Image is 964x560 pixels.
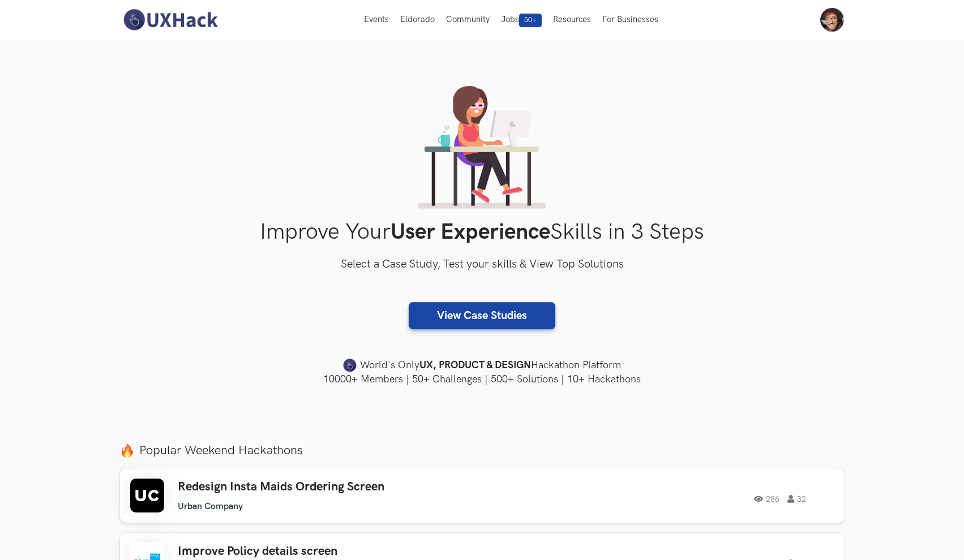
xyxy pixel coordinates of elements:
h3: Select a Case Study, Test your skills & View Top Solutions [120,256,845,274]
img: UXHack-logo.png [120,8,221,32]
a: Redesign Insta Maids Ordering Screen Urban Company 286 32 [120,468,845,523]
label: Popular Weekend Hackathons [120,443,845,458]
h4: 10000+ Members | 50+ Challenges | 500+ Solutions | 10+ Hackathons [120,372,845,386]
li: Urban Company [178,501,243,512]
strong: User Experience [391,219,550,245]
span: 32 [787,495,806,503]
span: 50+ [519,14,542,27]
h1: Improve Your Skills in 3 Steps [120,219,845,245]
h3: Improve Policy details screen [178,544,499,559]
span: 286 [754,495,779,503]
img: Your profile pic [820,8,844,32]
img: uxhack-favicon-image.png [343,358,357,373]
a: View Case Studies [409,302,555,329]
img: lady working on laptop [418,86,546,209]
strong: UX, PRODUCT & DESIGN [419,357,531,373]
h4: World's Only Hackathon Platform [120,357,845,373]
h3: Redesign Insta Maids Ordering Screen [178,480,499,494]
img: fire.png [120,443,134,458]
